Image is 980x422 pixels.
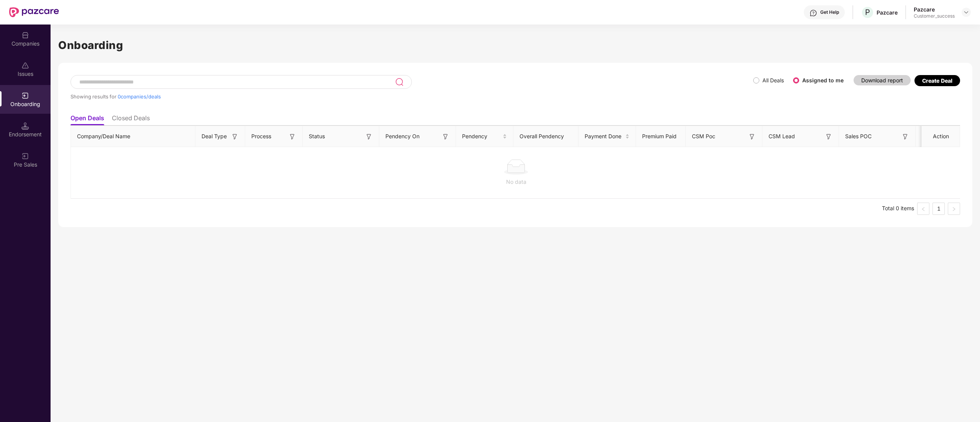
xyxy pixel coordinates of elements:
button: Download report [854,75,911,85]
img: svg+xml;base64,PHN2ZyBpZD0iSXNzdWVzX2Rpc2FibGVkIiB4bWxucz0iaHR0cDovL3d3dy53My5vcmcvMjAwMC9zdmciIH... [21,62,29,69]
th: Premium Paid [636,126,686,147]
img: svg+xml;base64,PHN2ZyB3aWR0aD0iMTYiIGhlaWdodD0iMTYiIHZpZXdCb3g9IjAgMCAxNiAxNiIgZmlsbD0ibm9uZSIgeG... [231,133,239,141]
span: Sales POC [845,132,872,141]
img: svg+xml;base64,PHN2ZyB3aWR0aD0iMTYiIGhlaWdodD0iMTYiIHZpZXdCb3g9IjAgMCAxNiAxNiIgZmlsbD0ibm9uZSIgeG... [442,133,449,141]
div: Create Deal [922,77,952,84]
img: svg+xml;base64,PHN2ZyB3aWR0aD0iMjAiIGhlaWdodD0iMjAiIHZpZXdCb3g9IjAgMCAyMCAyMCIgZmlsbD0ibm9uZSIgeG... [21,92,29,100]
div: Pazcare [914,6,955,13]
span: Pendency [462,132,501,141]
img: svg+xml;base64,PHN2ZyB3aWR0aD0iMTYiIGhlaWdodD0iMTYiIHZpZXdCb3g9IjAgMCAxNiAxNiIgZmlsbD0ibm9uZSIgeG... [365,133,373,141]
span: P [865,8,870,17]
span: Process [251,132,271,141]
li: Open Deals [70,114,104,125]
th: Overall Pendency [513,126,578,147]
img: svg+xml;base64,PHN2ZyB3aWR0aD0iMjQiIGhlaWdodD0iMjUiIHZpZXdCb3g9IjAgMCAyNCAyNSIgZmlsbD0ibm9uZSIgeG... [395,77,404,87]
label: All Deals [762,77,784,83]
span: left [921,207,926,211]
img: svg+xml;base64,PHN2ZyBpZD0iRHJvcGRvd24tMzJ4MzIiIHhtbG5zPSJodHRwOi8vd3d3LnczLm9yZy8yMDAwL3N2ZyIgd2... [963,9,969,15]
th: Action [922,126,960,147]
img: svg+xml;base64,PHN2ZyB3aWR0aD0iMTYiIGhlaWdodD0iMTYiIHZpZXdCb3g9IjAgMCAxNiAxNiIgZmlsbD0ibm9uZSIgeG... [825,133,833,141]
div: Showing results for [70,93,753,100]
img: svg+xml;base64,PHN2ZyB3aWR0aD0iMTYiIGhlaWdodD0iMTYiIHZpZXdCb3g9IjAgMCAxNiAxNiIgZmlsbD0ibm9uZSIgeG... [901,133,909,141]
span: Status [309,132,325,141]
div: Pazcare [877,9,898,16]
div: No data [77,178,955,186]
li: Closed Deals [112,114,150,125]
h1: Onboarding [58,37,972,54]
th: Payment Done [578,126,636,147]
img: svg+xml;base64,PHN2ZyBpZD0iQ29tcGFuaWVzIiB4bWxucz0iaHR0cDovL3d3dy53My5vcmcvMjAwMC9zdmciIHdpZHRoPS... [21,31,29,39]
div: Customer_success [914,13,955,19]
img: svg+xml;base64,PHN2ZyB3aWR0aD0iMTQuNSIgaGVpZ2h0PSIxNC41IiB2aWV3Qm94PSIwIDAgMTYgMTYiIGZpbGw9Im5vbm... [21,122,29,130]
li: Next Page [948,203,960,215]
span: Pendency On [385,132,420,141]
img: svg+xml;base64,PHN2ZyBpZD0iSGVscC0zMngzMiIgeG1sbnM9Imh0dHA6Ly93d3cudzMub3JnLzIwMDAvc3ZnIiB3aWR0aD... [810,9,817,17]
span: Deal Type [202,132,227,141]
li: Previous Page [917,203,929,215]
button: left [917,203,929,215]
span: 0 companies/deals [118,93,161,100]
label: Assigned to me [802,77,844,83]
span: right [952,207,956,211]
img: svg+xml;base64,PHN2ZyB3aWR0aD0iMTYiIGhlaWdodD0iMTYiIHZpZXdCb3g9IjAgMCAxNiAxNiIgZmlsbD0ibm9uZSIgeG... [748,133,756,141]
button: right [948,203,960,215]
div: Get Help [820,9,839,15]
span: Payment Done [585,132,624,141]
th: Company/Deal Name [71,126,195,147]
li: Total 0 items [882,203,914,215]
img: New Pazcare Logo [9,7,59,17]
a: 1 [933,203,944,214]
th: Pendency [456,126,513,147]
span: CSM Lead [769,132,795,141]
img: svg+xml;base64,PHN2ZyB3aWR0aD0iMTYiIGhlaWdodD0iMTYiIHZpZXdCb3g9IjAgMCAxNiAxNiIgZmlsbD0ibm9uZSIgeG... [288,133,296,141]
span: CSM Poc [692,132,715,141]
img: svg+xml;base64,PHN2ZyB3aWR0aD0iMjAiIGhlaWdodD0iMjAiIHZpZXdCb3g9IjAgMCAyMCAyMCIgZmlsbD0ibm9uZSIgeG... [21,152,29,160]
